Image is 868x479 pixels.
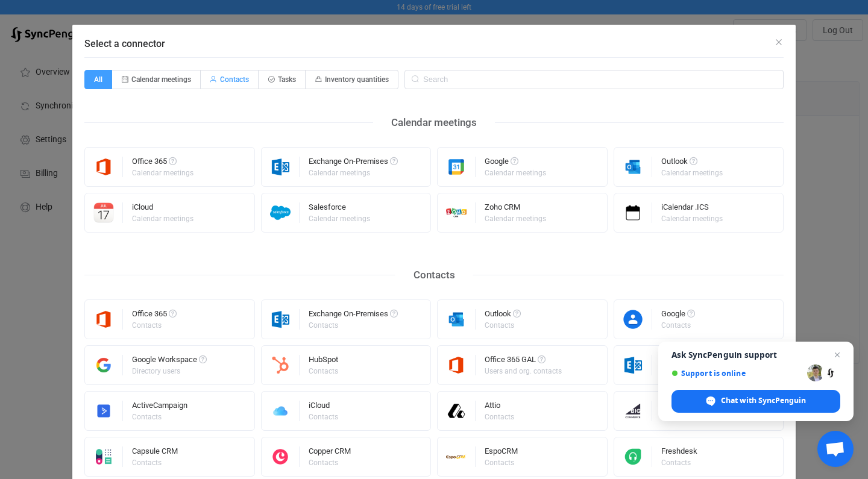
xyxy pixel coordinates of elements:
[395,266,473,284] div: Contacts
[85,355,123,375] img: google-workspace.png
[661,447,697,459] div: Freshdesk
[661,203,725,215] div: iCalendar .ICS
[132,355,207,368] div: Google Workspace
[614,355,652,375] img: exchange.png
[485,157,548,169] div: Google
[262,309,300,330] img: exchange.png
[309,368,338,375] div: Contacts
[485,203,548,215] div: Zoho CRM
[485,169,546,177] div: Calendar meetings
[85,446,123,467] img: capsule.png
[309,203,372,215] div: Salesforce
[774,37,784,48] button: Close
[309,413,338,421] div: Contacts
[485,322,519,329] div: Contacts
[132,459,176,466] div: Contacts
[614,401,652,421] img: big-commerce.png
[614,202,652,223] img: icalendar.png
[132,368,205,375] div: Directory users
[132,203,195,215] div: iCloud
[84,38,165,49] span: Select a connector
[485,447,518,459] div: EspoCRM
[661,215,723,222] div: Calendar meetings
[438,157,476,177] img: google.png
[671,390,840,413] span: Chat with SyncPenguin
[438,446,476,467] img: espo-crm.png
[438,309,476,330] img: outlook.png
[661,157,725,169] div: Outlook
[309,447,351,459] div: Copper CRM
[614,309,652,330] img: google-contacts.png
[485,459,516,466] div: Contacts
[309,355,340,368] div: HubSpot
[262,446,300,467] img: copper.png
[85,202,123,223] img: icloud-calendar.png
[309,322,396,329] div: Contacts
[485,368,562,375] div: Users and org. contacts
[485,401,516,413] div: Attio
[85,309,123,330] img: microsoft365.png
[85,157,123,177] img: microsoft365.png
[661,310,695,322] div: Google
[373,113,495,132] div: Calendar meetings
[817,431,854,467] a: Open chat
[309,459,349,466] div: Contacts
[671,369,803,378] span: Support is online
[132,447,178,459] div: Capsule CRM
[404,70,784,89] input: Search
[485,355,564,368] div: Office 365 GAL
[661,322,693,329] div: Contacts
[262,202,300,223] img: salesforce.png
[721,395,806,406] span: Chat with SyncPenguin
[438,202,476,223] img: zoho-crm.png
[132,310,177,322] div: Office 365
[132,322,175,329] div: Contacts
[132,215,193,222] div: Calendar meetings
[438,401,476,421] img: attio.png
[614,446,652,467] img: freshdesk.png
[485,413,514,421] div: Contacts
[309,310,398,322] div: Exchange On-Premises
[132,169,193,177] div: Calendar meetings
[85,401,123,421] img: activecampaign.png
[309,215,370,222] div: Calendar meetings
[309,401,340,413] div: iCloud
[485,310,521,322] div: Outlook
[132,157,195,169] div: Office 365
[309,169,396,177] div: Calendar meetings
[485,215,546,222] div: Calendar meetings
[262,401,300,421] img: icloud.png
[309,157,398,169] div: Exchange On-Premises
[262,157,300,177] img: exchange.png
[262,355,300,375] img: hubspot.png
[671,350,840,360] span: Ask SyncPenguin support
[438,355,476,375] img: microsoft365.png
[614,157,652,177] img: outlook.png
[661,169,723,177] div: Calendar meetings
[661,459,696,466] div: Contacts
[132,401,187,413] div: ActiveCampaign
[132,413,186,421] div: Contacts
